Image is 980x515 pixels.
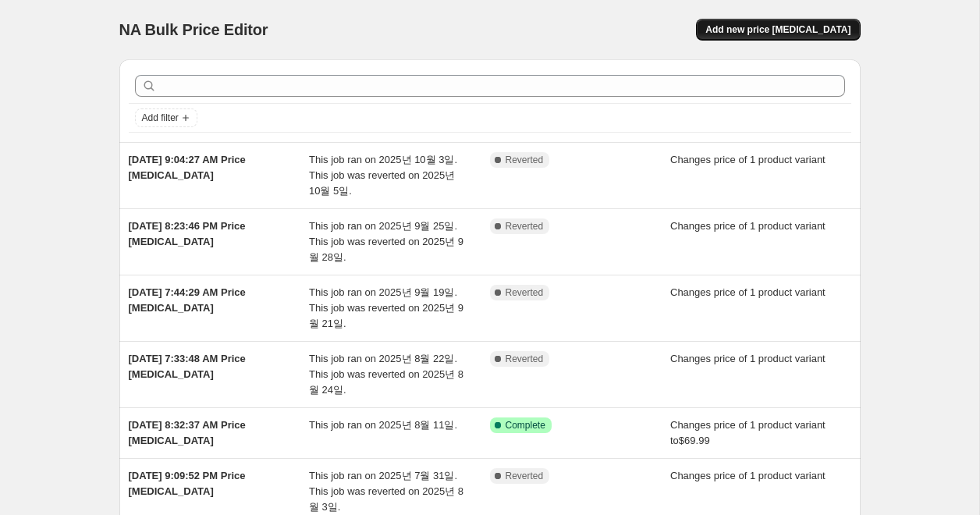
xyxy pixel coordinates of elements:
span: Reverted [506,353,544,365]
span: Add filter [142,112,179,124]
span: Reverted [506,220,544,233]
span: Changes price of 1 product variant [670,286,826,298]
span: Add new price [MEDICAL_DATA] [705,23,850,36]
span: Reverted [506,154,544,166]
span: This job ran on 2025년 7월 31일. This job was reverted on 2025년 8월 3일. [309,470,463,513]
span: [DATE] 9:04:27 AM Price [MEDICAL_DATA] [129,154,246,181]
span: [DATE] 7:33:48 AM Price [MEDICAL_DATA] [129,353,246,380]
span: This job ran on 2025년 9월 25일. This job was reverted on 2025년 9월 28일. [309,220,463,263]
span: [DATE] 7:44:29 AM Price [MEDICAL_DATA] [129,286,246,314]
span: NA Bulk Price Editor [119,21,268,38]
span: Changes price of 1 product variant [670,470,826,481]
span: [DATE] 8:23:46 PM Price [MEDICAL_DATA] [129,220,246,247]
span: [DATE] 8:32:37 AM Price [MEDICAL_DATA] [129,419,246,446]
span: Changes price of 1 product variant [670,154,826,165]
button: Add new price [MEDICAL_DATA] [696,19,860,41]
span: Changes price of 1 product variant [670,353,826,364]
span: Reverted [506,470,544,482]
span: Changes price of 1 product variant to [670,419,826,446]
span: Reverted [506,286,544,299]
span: This job ran on 2025년 10월 3일. This job was reverted on 2025년 10월 5일. [309,154,457,197]
span: This job ran on 2025년 8월 11일. [309,419,457,431]
span: This job ran on 2025년 9월 19일. This job was reverted on 2025년 9월 21일. [309,286,463,329]
span: $69.99 [679,435,710,446]
span: This job ran on 2025년 8월 22일. This job was reverted on 2025년 8월 24일. [309,353,463,396]
button: Add filter [135,108,197,127]
span: [DATE] 9:09:52 PM Price [MEDICAL_DATA] [129,470,246,497]
span: Complete [506,419,545,432]
span: Changes price of 1 product variant [670,220,826,232]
